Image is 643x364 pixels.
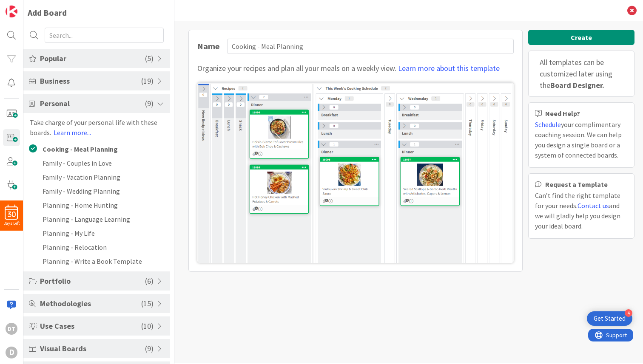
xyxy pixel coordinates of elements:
li: Planning - Write a Book Template [23,254,170,268]
a: Learn more... [54,128,91,137]
span: Methodologies [40,298,141,309]
span: ( 6 ) [145,275,154,287]
button: Create [528,30,634,45]
li: Cooking - Meal Planning [23,142,170,156]
b: Request a Template [545,181,608,188]
span: Portfolio [40,275,145,287]
span: ( 5 ) [145,53,154,64]
li: Planning - Language Learning [23,212,170,226]
div: Add Board [28,6,67,19]
li: Family - Couples in Love [23,156,170,170]
div: D [6,347,17,358]
a: Contact us [578,201,609,210]
img: Cooking - Meal Planning [197,82,514,263]
li: Planning - Home Hunting [23,198,170,212]
b: Board Designer. [550,80,604,90]
div: All templates can be customized later using the [528,51,634,97]
li: Family - Wedding Planning [23,184,170,198]
li: Family - Vacation Planning [23,170,170,184]
div: Open Get Started checklist, remaining modules: 4 [587,311,632,326]
div: Organize your recipes and plan all your meals on a weekly view. [197,62,514,74]
input: Search... [45,28,164,43]
li: Planning - My Life [23,226,170,240]
span: Business [40,75,141,87]
span: ( 15 ) [141,298,154,309]
a: Learn more about this template [398,63,500,73]
span: ( 9 ) [145,343,154,354]
li: Planning - Relocation [23,240,170,254]
div: Can’t find the right template for your needs. and we will gladly help you design your ideal board. [535,190,628,231]
span: your complimentary coaching session. We can help you design a single board or a system of connect... [535,120,622,159]
div: Name [197,40,223,53]
span: 30 [8,212,16,217]
img: Visit kanbanzone.com [6,6,17,17]
a: Schedule [535,120,561,129]
span: ( 10 ) [141,320,154,332]
span: ( 9 ) [145,98,154,109]
span: Popular [40,53,145,64]
div: DT [6,323,17,335]
div: Take charge of your personal life with these boards. [23,117,170,138]
span: Support [18,1,39,11]
b: Need Help? [545,110,580,117]
span: Use Cases [40,320,141,332]
div: Get Started [594,314,626,323]
span: ( 19 ) [141,75,154,87]
span: Personal [40,98,145,109]
span: Visual Boards [40,343,145,354]
div: 4 [625,309,632,317]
